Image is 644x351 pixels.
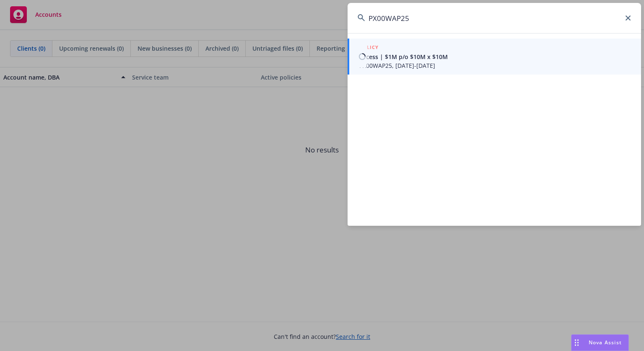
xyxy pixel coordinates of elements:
[348,3,641,33] input: Search...
[589,339,622,346] span: Nova Assist
[348,39,641,75] a: POLICYExcess | $1M p/o $10M x $10MPX00WAP25, [DATE]-[DATE]
[359,52,631,61] span: Excess | $1M p/o $10M x $10M
[571,335,582,351] div: Drag to move
[571,334,629,351] button: Nova Assist
[359,61,631,70] span: PX00WAP25, [DATE]-[DATE]
[359,43,379,52] h5: POLICY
